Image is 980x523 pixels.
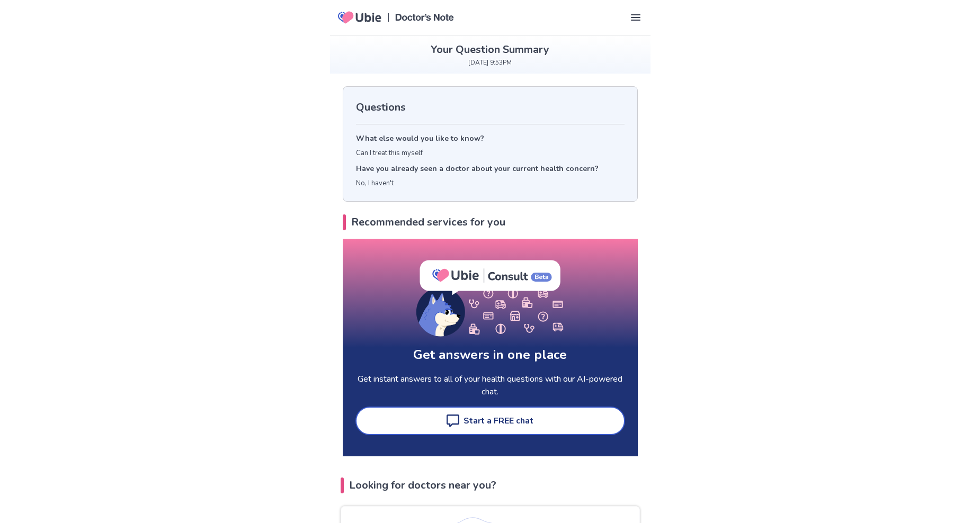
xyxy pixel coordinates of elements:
[356,148,625,159] p: Can I treat this myself
[356,163,625,174] p: Have you already seen a doctor about your current health concern?
[330,58,651,67] p: [DATE] 9:53PM
[341,477,640,493] h2: Looking for doctors near you?
[464,414,533,427] div: Start a FREE chat
[356,100,625,115] h2: Questions
[330,42,651,58] h2: Your Question Summary
[413,345,567,364] h1: Get answers in one place
[355,407,625,435] a: Start a FREE chat
[356,133,625,144] p: What else would you like to know?
[416,260,564,337] img: AI Chat Illustration
[343,214,638,230] h2: Recommended services for you
[395,14,454,21] img: Doctors Note Logo
[356,178,625,189] p: No, I haven't
[355,373,625,398] p: Get instant answers to all of your health questions with our AI-powered chat.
